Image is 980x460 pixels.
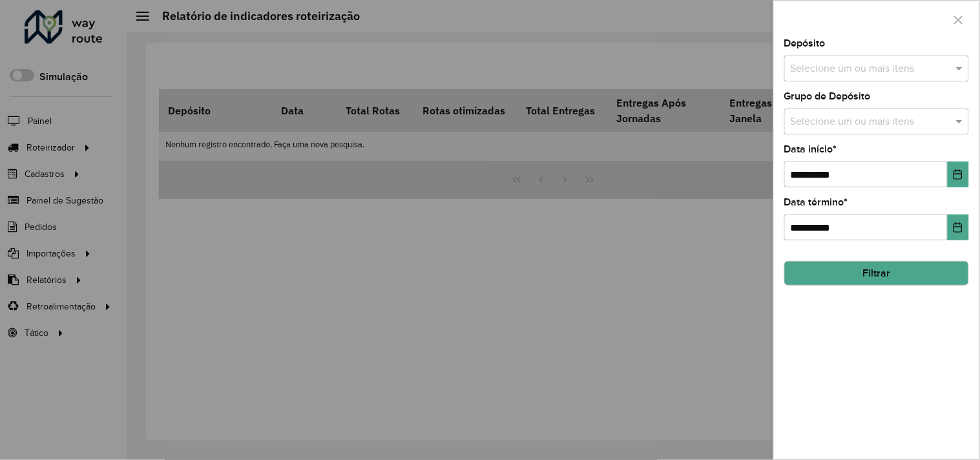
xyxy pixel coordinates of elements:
[784,261,969,286] button: Filtrar
[784,141,837,157] label: Data início
[948,162,969,187] button: Choose Date
[784,36,826,51] label: Depósito
[784,89,871,104] label: Grupo de Depósito
[784,194,848,210] label: Data término
[948,214,969,240] button: Choose Date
